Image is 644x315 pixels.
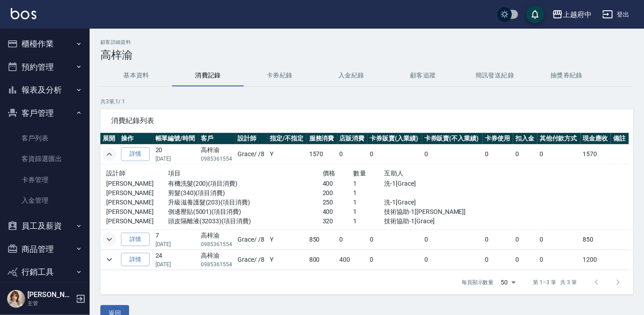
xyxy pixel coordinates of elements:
td: 0 [422,230,483,249]
button: 上越府中 [549,5,595,24]
p: 主管 [27,299,73,307]
td: 1570 [307,145,337,164]
td: 0 [537,230,581,249]
p: 1 [354,217,385,226]
a: 客戶列表 [4,128,86,149]
a: 詳情 [121,253,150,267]
p: 洗-1[Grace] [385,198,477,207]
h2: 顧客詳細資料 [100,39,633,45]
span: 價格 [323,170,336,177]
button: 登出 [599,6,633,23]
td: 0 [337,145,368,164]
td: Grace / /8 [236,230,268,249]
td: 0 [367,230,422,249]
td: Grace / /8 [236,250,268,269]
th: 現金應收 [581,133,611,145]
p: 0985361554 [201,260,233,268]
p: 側邊壓貼(5001)(項目消費) [168,207,323,217]
span: 設計師 [106,170,125,177]
a: 詳情 [121,147,150,161]
p: 0985361554 [201,240,233,248]
button: save [526,5,544,23]
td: 24 [153,250,199,269]
th: 卡券使用 [483,133,513,145]
button: 櫃檯作業 [4,32,86,55]
button: 員工及薪資 [4,214,86,238]
p: [PERSON_NAME] [106,188,168,198]
p: 400 [323,207,354,217]
div: 50 [497,270,519,294]
button: 卡券紀錄 [244,65,316,86]
td: 0 [537,145,581,164]
p: 洗-1[Grace] [385,179,477,188]
td: 400 [337,250,368,269]
td: 1200 [581,250,611,269]
p: [DATE] [156,240,197,248]
td: Y [268,250,307,269]
td: 0 [367,250,422,269]
th: 展開 [100,133,119,145]
p: [PERSON_NAME] [106,179,168,188]
span: 互助人 [385,170,404,177]
td: Y [268,145,307,164]
p: 第 1–3 筆 共 3 筆 [533,278,577,286]
p: [DATE] [156,260,197,268]
td: 850 [581,230,611,249]
p: 頭皮隔離液(32033)(項目消費) [168,217,323,226]
h5: [PERSON_NAME] [27,290,73,299]
p: 1 [354,188,385,198]
p: [PERSON_NAME] [106,217,168,226]
p: 有機洗髮(200)(項目消費) [168,179,323,188]
div: 上越府中 [563,9,592,20]
th: 店販消費 [337,133,368,145]
p: [PERSON_NAME] [106,198,168,207]
p: 250 [323,198,354,207]
td: 高梓渝 [199,250,235,269]
th: 設計師 [236,133,268,145]
a: 客資篩選匯出 [4,149,86,169]
th: 扣入金 [513,133,537,145]
td: 高梓渝 [199,145,235,164]
button: expand row [103,253,116,266]
p: 1 [354,179,385,188]
button: 簡訊發送紀錄 [459,65,531,86]
img: Person [7,290,25,308]
button: expand row [103,233,116,246]
p: 320 [323,217,354,226]
button: 消費記錄 [172,65,244,86]
p: 共 3 筆, 1 / 1 [100,98,633,106]
p: 技術協助-1[Grace] [385,217,477,226]
td: 0 [483,145,513,164]
th: 卡券販賣(不入業績) [422,133,483,145]
button: expand row [103,148,116,161]
button: 商品管理 [4,238,86,261]
a: 入金管理 [4,190,86,211]
p: 1 [354,207,385,217]
td: 0 [483,230,513,249]
th: 指定/不指定 [268,133,307,145]
td: 0 [513,250,537,269]
td: 0 [513,230,537,249]
button: 客戶管理 [4,102,86,125]
td: Grace / /8 [236,145,268,164]
td: 高梓渝 [199,230,235,249]
th: 備註 [611,133,628,145]
button: 預約管理 [4,55,86,79]
button: 行銷工具 [4,260,86,284]
button: 報表及分析 [4,78,86,102]
th: 服務消費 [307,133,337,145]
td: 7 [153,230,199,249]
a: 卡券管理 [4,170,86,190]
td: 0 [537,250,581,269]
p: [PERSON_NAME] [106,207,168,217]
button: 入金紀錄 [316,65,387,86]
p: [DATE] [156,155,197,163]
button: 顧客追蹤 [387,65,459,86]
td: 0 [422,250,483,269]
th: 操作 [119,133,153,145]
h3: 高梓渝 [100,49,633,61]
button: 基本資料 [100,65,172,86]
td: 0 [367,145,422,164]
td: 0 [337,230,368,249]
th: 客戶 [199,133,235,145]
